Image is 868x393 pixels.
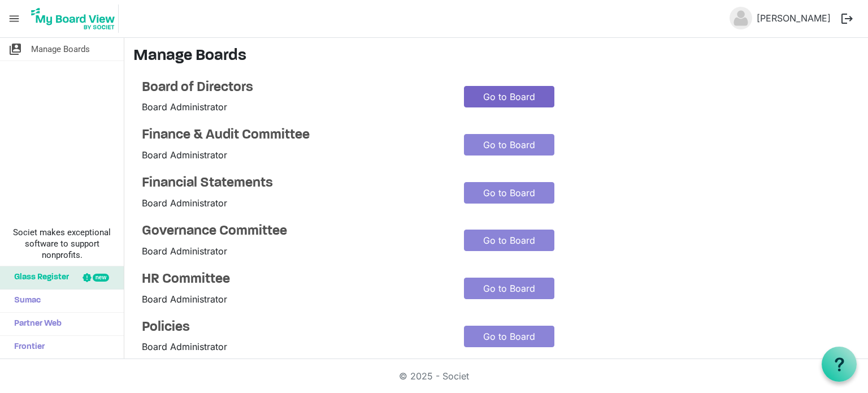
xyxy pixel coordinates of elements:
[730,7,752,29] img: no-profile-picture.svg
[752,7,835,29] a: [PERSON_NAME]
[142,175,447,192] a: Financial Statements
[28,5,119,33] img: My Board View Logo
[8,38,22,61] span: switch_account
[142,80,447,96] a: Board of Directors
[464,230,554,251] a: Go to Board
[5,227,119,261] span: Societ makes exceptional software to support nonprofits.
[8,290,41,312] span: Sumac
[464,326,554,347] a: Go to Board
[8,266,69,289] span: Glass Register
[399,370,469,382] a: © 2025 - Societ
[142,149,227,161] span: Board Administrator
[464,182,554,204] a: Go to Board
[31,38,90,61] span: Manage Boards
[8,336,45,359] span: Frontier
[464,134,554,156] a: Go to Board
[142,101,227,113] span: Board Administrator
[142,271,447,288] a: HR Committee
[133,47,859,66] h3: Manage Boards
[93,274,109,282] div: new
[464,278,554,299] a: Go to Board
[142,341,227,352] span: Board Administrator
[142,245,227,257] span: Board Administrator
[464,86,554,107] a: Go to Board
[28,5,123,33] a: My Board View Logo
[142,197,227,209] span: Board Administrator
[3,8,25,29] span: menu
[142,223,447,240] a: Governance Committee
[142,127,447,144] a: Finance & Audit Committee
[142,293,227,305] span: Board Administrator
[8,313,62,335] span: Partner Web
[835,7,859,31] button: logout
[142,319,447,336] a: Policies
